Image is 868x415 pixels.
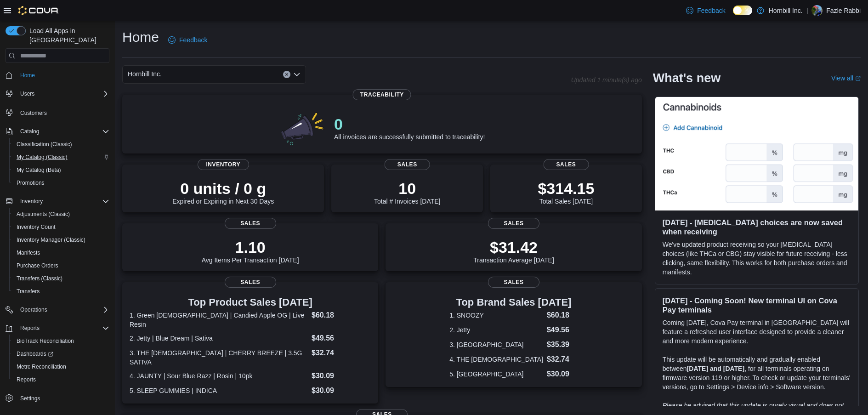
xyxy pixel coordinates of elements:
[312,310,371,321] dd: $60.18
[17,249,40,256] span: Manifests
[17,70,39,81] a: Home
[13,335,109,347] span: BioTrack Reconciliation
[13,247,44,258] a: Manifests
[20,395,40,402] span: Settings
[831,74,861,82] a: View allExternal link
[547,369,578,380] dd: $30.09
[13,222,109,233] span: Inventory Count
[538,179,594,198] p: $314.15
[13,234,89,245] a: Inventory Manager (Classic)
[17,141,72,148] span: Classification (Classic)
[26,26,109,45] span: Load All Apps in [GEOGRAPHIC_DATA]
[20,128,39,135] span: Catalog
[20,324,40,332] span: Reports
[13,374,109,385] span: Reports
[13,286,43,297] a: Transfers
[571,76,642,84] p: Updated 1 minute(s) ago
[449,311,543,320] dt: 1. SNOOZY
[130,334,308,343] dt: 2. Jetty | Blue Dream | Sativa
[488,277,539,288] span: Sales
[13,374,40,385] a: Reports
[687,365,744,372] strong: [DATE] and [DATE]
[17,88,109,99] span: Users
[17,166,61,174] span: My Catalog (Beta)
[13,209,109,220] span: Adjustments (Classic)
[17,337,74,345] span: BioTrack Reconciliation
[17,393,44,404] a: Settings
[2,303,113,316] button: Operations
[293,71,301,78] button: Open list of options
[9,259,113,272] button: Purchase Orders
[2,125,113,138] button: Catalog
[385,159,430,170] span: Sales
[334,115,485,133] p: 0
[18,6,59,15] img: Cova
[449,297,578,308] h3: Top Brand Sales [DATE]
[17,323,109,334] span: Reports
[17,153,68,161] span: My Catalog (Classic)
[17,323,43,334] button: Reports
[312,385,371,396] dd: $30.09
[13,177,109,188] span: Promotions
[9,151,113,164] button: My Catalog (Classic)
[13,273,109,284] span: Transfers (Classic)
[20,306,47,313] span: Operations
[9,233,113,246] button: Inventory Manager (Classic)
[9,335,113,347] button: BioTrack Reconciliation
[225,218,276,229] span: Sales
[17,126,43,137] button: Catalog
[13,165,65,176] a: My Catalog (Beta)
[20,90,34,97] span: Users
[2,392,113,405] button: Settings
[225,277,276,288] span: Sales
[279,109,327,146] img: 0
[733,6,752,15] input: Dark Mode
[334,115,485,141] div: All invoices are successfully submitted to traceability!
[9,360,113,373] button: Metrc Reconciliation
[13,152,71,163] a: My Catalog (Classic)
[17,392,109,404] span: Settings
[130,297,371,308] h3: Top Product Sales [DATE]
[538,179,594,205] div: Total Sales [DATE]
[353,89,411,100] span: Traceability
[13,361,109,372] span: Metrc Reconciliation
[769,5,803,16] p: Hornbill Inc.
[13,273,66,284] a: Transfers (Classic)
[17,288,40,295] span: Transfers
[13,222,59,233] a: Inventory Count
[855,76,861,81] svg: External link
[449,325,543,335] dt: 2. Jetty
[17,126,109,137] span: Catalog
[130,348,308,367] dt: 3. THE [DEMOGRAPHIC_DATA] | CHERRY BREEZE | 3.5G SATIVA
[826,5,861,16] p: Fazle Rabbi
[547,354,578,365] dd: $32.74
[13,139,109,150] span: Classification (Classic)
[697,6,725,15] span: Feedback
[663,296,851,314] h3: [DATE] - Coming Soon! New terminal UI on Cova Pay terminals
[17,363,66,370] span: Metrc Reconciliation
[488,218,539,229] span: Sales
[17,108,51,119] a: Customers
[9,176,113,189] button: Promotions
[283,71,290,78] button: Clear input
[312,370,371,381] dd: $30.09
[17,262,58,269] span: Purchase Orders
[473,238,554,264] div: Transaction Average [DATE]
[20,72,35,79] span: Home
[682,1,729,20] a: Feedback
[9,208,113,221] button: Adjustments (Classic)
[9,138,113,151] button: Classification (Classic)
[13,165,109,176] span: My Catalog (Beta)
[165,31,211,49] a: Feedback
[122,28,159,46] h1: Home
[9,246,113,259] button: Manifests
[653,71,720,85] h2: What's new
[13,247,109,258] span: Manifests
[663,318,851,346] p: Coming [DATE], Cova Pay terminal in [GEOGRAPHIC_DATA] will feature a refreshed user interface des...
[13,209,74,220] a: Adjustments (Classic)
[13,177,48,188] a: Promotions
[547,339,578,350] dd: $35.39
[17,196,109,207] span: Inventory
[13,286,109,297] span: Transfers
[9,373,113,386] button: Reports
